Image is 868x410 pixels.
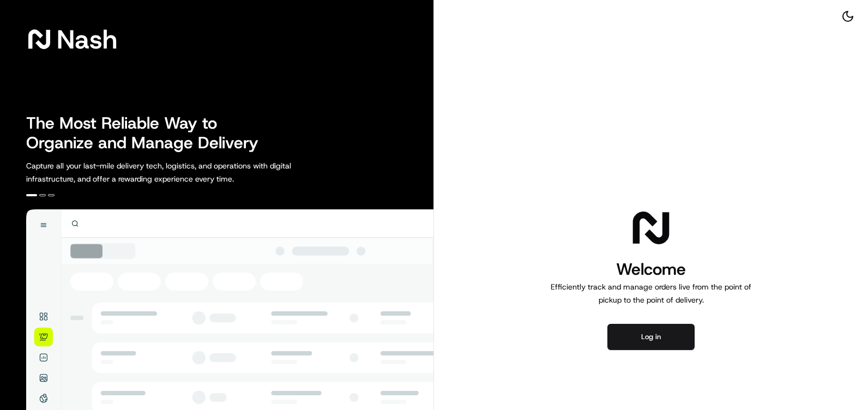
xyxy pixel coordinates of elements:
[57,28,117,50] span: Nash
[26,159,340,185] p: Capture all your last-mile delivery tech, logistics, and operations with digital infrastructure, ...
[607,324,695,350] button: Log in
[546,258,756,280] h1: Welcome
[546,280,756,306] p: Efficiently track and manage orders live from the point of pickup to the point of delivery.
[26,113,270,153] h2: The Most Reliable Way to Organize and Manage Delivery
